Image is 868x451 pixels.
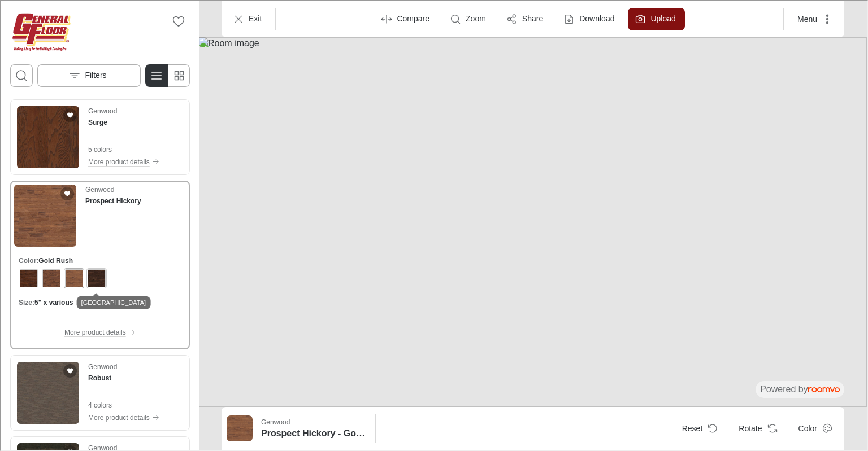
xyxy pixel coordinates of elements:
div: [GEOGRAPHIC_DATA] [76,295,150,308]
a: Go to General Floor's website. [9,9,72,54]
button: Switch to detail view [144,63,167,86]
p: Filters [84,69,105,80]
button: No favorites [166,9,189,32]
div: See Surge in the room [9,98,189,174]
img: Logo representing General Floor. [9,9,72,54]
h4: Surge [87,116,106,126]
button: Reset product [672,416,724,439]
button: More actions [787,7,839,29]
button: Switch to simple view [166,63,189,86]
div: The visualizer is powered by Roomvo. [759,382,839,395]
button: Exit [225,7,270,29]
p: Zoom [465,12,485,24]
div: Product colors [18,255,180,287]
p: Powered by [759,382,839,395]
h6: Color : [18,255,37,265]
button: View color format Candy Apple [18,267,38,287]
p: Genwood [87,361,116,371]
p: Share [521,12,542,24]
button: Download [555,7,622,29]
p: More product details [87,411,149,422]
button: Show details for Prospect Hickory [257,414,370,441]
button: Rotate Surface [728,416,783,439]
button: Open search box [9,63,32,86]
p: 5 colors [87,143,158,154]
p: Genwood [87,105,116,115]
p: Genwood [84,183,113,194]
button: More product details [87,155,158,167]
button: Upload a picture of your room [627,7,683,29]
button: Add Robust to favorites [62,363,76,376]
p: More product details [63,326,125,336]
p: Compare [396,12,428,24]
p: Genwood [260,416,289,426]
button: Open color dialog [788,416,839,439]
button: More product details [63,325,134,338]
p: Exit [248,12,261,24]
img: roomvo_wordmark.svg [807,386,839,391]
img: Prospect Hickory [225,414,251,440]
button: View color format River House [85,267,106,287]
label: Upload [649,12,674,24]
p: Download [578,12,613,24]
img: Prospect Hickory. Link opens in a new window. [13,183,75,246]
button: Share [498,7,551,29]
h4: Prospect Hickory [84,195,140,205]
img: Surge. Link opens in a new window. [16,105,78,167]
div: Product sizes [18,296,180,306]
button: More product details [87,410,158,423]
h4: Robust [87,372,110,382]
img: Room image [198,36,866,406]
img: Robust. Link opens in a new window. [16,361,78,423]
button: Open the filters menu [36,63,140,86]
h6: Size : [18,296,33,306]
button: Zoom room image [442,7,494,29]
button: View color format Clover Honey [40,267,60,287]
button: Add Prospect Hickory to favorites [59,186,73,199]
div: Product List Mode Selector [144,63,189,86]
div: See Robust in the room [9,354,189,430]
button: Add Surge to favorites [62,107,76,121]
p: 4 colors [87,399,158,409]
p: More product details [87,156,149,166]
h6: Gold Rush [37,255,72,265]
button: Enter compare mode [373,7,437,29]
h6: 5" x various [33,296,72,306]
button: View color format Gold Rush [63,267,83,287]
h6: Prospect Hickory - Gold Rush [260,426,366,439]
